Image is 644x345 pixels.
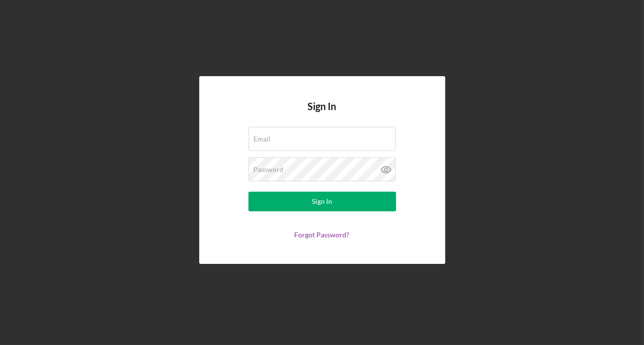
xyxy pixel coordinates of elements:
[308,101,337,127] h4: Sign In
[248,192,396,211] button: Sign In
[312,192,332,211] div: Sign In
[295,230,350,239] a: Forgot Password?
[254,135,271,143] label: Email
[254,166,284,173] label: Password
